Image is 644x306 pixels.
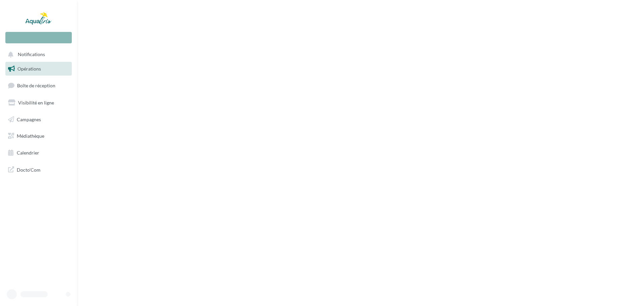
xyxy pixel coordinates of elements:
[4,78,73,93] a: Boîte de réception
[5,32,72,43] div: Nouvelle campagne
[17,165,41,174] span: Docto'Com
[4,62,73,76] a: Opérations
[17,133,44,139] span: Médiathèque
[18,52,45,57] span: Notifications
[4,163,73,177] a: Docto'Com
[17,116,41,122] span: Campagnes
[4,146,73,160] a: Calendrier
[4,129,73,143] a: Médiathèque
[18,100,54,105] span: Visibilité en ligne
[17,150,39,156] span: Calendrier
[17,83,55,88] span: Boîte de réception
[4,96,73,110] a: Visibilité en ligne
[17,66,41,72] span: Opérations
[4,113,73,127] a: Campagnes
